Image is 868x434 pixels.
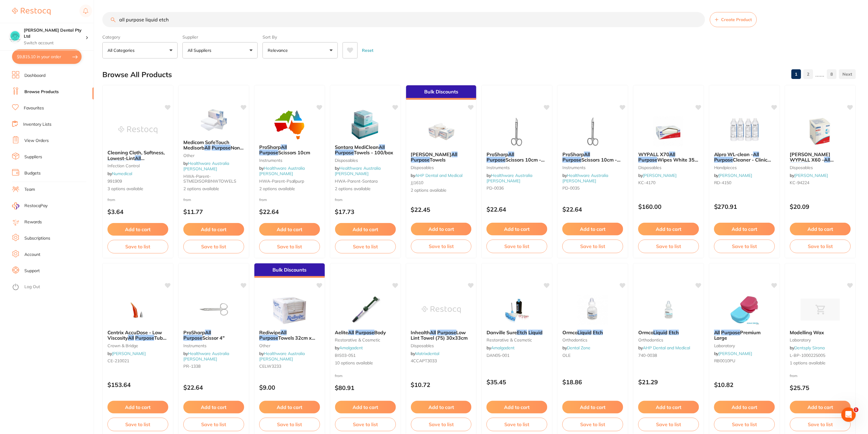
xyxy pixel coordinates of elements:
em: All [824,157,830,163]
button: Save to list [790,240,851,253]
em: Purpose [790,162,809,168]
button: Save to list [487,418,547,431]
span: KC-94224 [790,180,810,185]
button: Add to cart [411,401,472,414]
p: Relevance [268,47,290,53]
small: orthodontics [638,338,699,342]
span: CELW3233 [259,363,281,369]
button: All Suppliers [182,42,258,58]
span: Alpro WL-clean - [714,151,753,157]
span: Inhealth [411,329,430,335]
span: from [335,373,343,378]
small: restorative & cosmetic [487,338,547,342]
span: by [107,171,132,176]
button: Add to cart [487,223,547,235]
button: Save to list [562,418,623,431]
a: Account [24,252,40,258]
span: Low Lint Towel (75) 30x33cm [411,329,468,341]
a: Healthware Australia [PERSON_NAME] [562,173,608,184]
img: Cleaning Cloth, Softness, Lowest-Lint All Purpose Towel [118,115,157,145]
button: $9,815.10 in your order [12,49,82,64]
button: Save to list [714,240,775,253]
em: Etch [593,329,603,335]
a: 1 [792,68,801,80]
a: Healthware Australia [PERSON_NAME] [487,173,532,184]
button: Add to cart [411,223,472,235]
span: Scissor 4″ [202,335,225,341]
small: crown & bridge [107,343,168,348]
button: Save to list [183,418,244,431]
button: Save to list [411,418,472,431]
img: All Purpose Premium Large [725,295,764,325]
b: ProSharp All Purpose Scissors 10cm - Straight [562,152,623,163]
button: Save to list [411,240,472,253]
span: PD-0035 [562,185,580,191]
small: Instruments [487,165,547,170]
a: Browse Products [24,89,59,95]
b: Aelite All Purpose Body [335,330,396,335]
button: Add to cart [335,401,396,414]
em: All [430,329,436,335]
a: Amalgadent [491,345,515,351]
small: other [259,343,320,348]
img: Centrix AccuDose - Low Viscosity All Purpose Tube - Transparent Orange with Grey Plug, 100-Pack [118,295,157,325]
span: Create Product [721,17,752,22]
span: BIS03-051 [335,353,356,358]
a: [PERSON_NAME] [719,173,752,178]
b: Day-Lee All Purpose Towels [411,152,472,163]
button: Add to cart [790,223,851,235]
em: Purpose [487,157,506,163]
em: All [204,145,210,151]
span: 740-0038 [638,353,657,358]
h4: Biltoft Dental Pty Ltd [24,27,86,39]
button: Add to cart [183,401,244,414]
span: from [790,373,798,378]
span: by [714,173,752,178]
b: Danville Sure Etch Liquid [487,330,547,335]
span: OLE [562,353,571,358]
button: Add to cart [714,401,775,414]
span: 1 [854,407,859,412]
span: L-BP-1000225005 [790,353,826,358]
a: Dashboard [24,73,45,79]
a: AHP Dental and Medical [415,173,463,178]
a: 8 [827,68,837,80]
a: Rewards [24,219,42,225]
a: Healthware Australia [PERSON_NAME] [259,165,305,176]
div: Bulk Discounts [254,263,325,278]
em: Purpose [259,335,278,341]
small: laboratory [714,343,775,348]
span: Wipes - White Cloth - 28 x35cm, 100-Pack [790,162,843,180]
em: All [452,151,458,157]
em: Etch [669,329,679,335]
span: Towels - 100/box [354,149,394,156]
a: Suppliers [24,154,42,160]
span: Cleaner - Clinic Pack - 500ml Spray Cans, 4-Pack [714,157,773,174]
a: AHP Dental and Medical [643,345,690,351]
button: Add to cart [790,401,851,414]
button: All Categories [102,42,178,58]
span: 10 options available [335,360,396,366]
small: disposables [790,165,851,170]
em: Purpose [714,157,733,163]
span: by [790,345,825,351]
span: WYPALL X70 [638,151,669,157]
em: All [584,151,590,157]
span: Centrix AccuDose - Low Viscosity [107,329,162,341]
button: Save to list [335,240,396,253]
b: Inhealth All Purpose Low Lint Towel (75) 30x33cm [411,330,472,341]
a: Restocq Logo [12,5,51,18]
button: Add to cart [259,223,320,236]
span: by [790,173,828,178]
a: RestocqPay [12,203,48,209]
span: by [638,173,677,178]
span: by [183,161,229,171]
b: Rediwipe All Purpose Towels 32cm x 33cm white - 100/Box [259,330,320,341]
button: Save to list [638,240,699,253]
label: Sort By [263,34,338,40]
p: $22.64 [259,208,320,215]
button: Save to list [335,418,396,431]
small: other [183,153,244,158]
p: $17.73 [335,208,396,215]
a: Numedical [112,171,132,176]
